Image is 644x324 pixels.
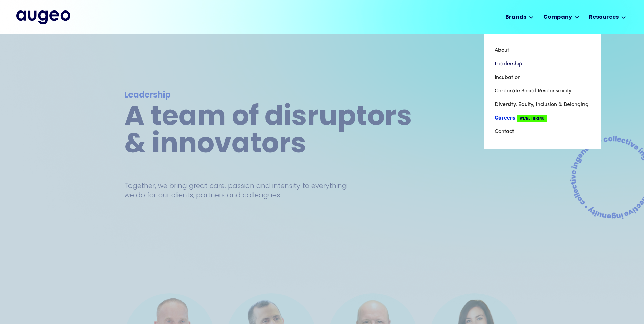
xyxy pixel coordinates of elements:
img: Augeo's full logo in midnight blue. [16,10,70,24]
a: About [495,44,591,57]
a: Corporate Social Responsibility [495,84,591,98]
a: CareersWe're Hiring [495,111,591,125]
a: Diversity, Equity, Inclusion & Belonging [495,98,591,111]
nav: Company [484,34,601,149]
a: Leadership [495,57,591,71]
a: Incubation [495,71,591,84]
div: Company [543,13,572,21]
a: home [16,10,70,24]
a: Contact [495,125,591,138]
div: Resources [589,13,619,21]
div: Brands [505,13,526,21]
span: We're Hiring [517,115,547,122]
